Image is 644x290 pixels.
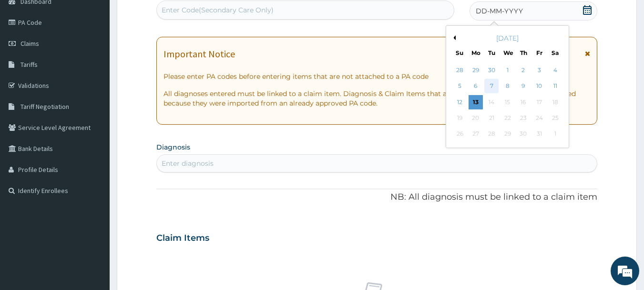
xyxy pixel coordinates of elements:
div: Not available Sunday, October 26th, 2025 [453,127,467,141]
div: Choose Monday, September 29th, 2025 [469,63,483,77]
div: Choose Tuesday, October 7th, 2025 [485,79,499,94]
span: Tariffs [20,60,38,69]
div: Choose Friday, October 3rd, 2025 [532,63,546,77]
div: Not available Thursday, October 30th, 2025 [516,127,531,141]
div: Not available Saturday, October 18th, 2025 [548,95,562,109]
label: Diagnosis [156,142,190,152]
div: Not available Sunday, October 19th, 2025 [453,111,467,125]
div: Choose Thursday, October 2nd, 2025 [516,63,531,77]
div: Not available Monday, October 27th, 2025 [469,127,483,141]
div: Sa [552,49,560,57]
div: [DATE] [450,33,565,43]
p: All diagnoses entered must be linked to a claim item. Diagnosis & Claim Items that are visible bu... [164,89,591,108]
div: Choose Monday, October 6th, 2025 [469,79,483,94]
h3: Claim Items [156,233,209,244]
div: Choose Tuesday, September 30th, 2025 [485,63,499,77]
div: Not available Wednesday, October 22nd, 2025 [501,111,515,125]
div: Choose Sunday, September 28th, 2025 [453,63,467,77]
textarea: Type your message and hit 'Enter' [5,191,182,224]
div: Not available Thursday, October 23rd, 2025 [516,111,531,125]
div: Choose Saturday, October 11th, 2025 [548,79,562,94]
div: Choose Monday, October 13th, 2025 [469,95,483,109]
span: Tariff Negotiation [20,102,69,111]
div: Minimize live chat window [156,5,179,28]
div: Mo [471,49,480,57]
div: We [503,49,511,57]
div: Not available Monday, October 20th, 2025 [469,111,483,125]
span: DD-MM-YYYY [476,6,523,16]
div: Choose Thursday, October 9th, 2025 [516,79,531,94]
div: Choose Sunday, October 5th, 2025 [453,79,467,94]
div: Enter diagnosis [162,159,214,168]
div: Not available Wednesday, October 15th, 2025 [501,95,515,109]
div: Not available Friday, October 24th, 2025 [532,111,546,125]
p: NB: All diagnosis must be linked to a claim item [156,191,598,204]
div: Choose Sunday, October 12th, 2025 [453,95,467,109]
button: Previous Month [451,35,456,40]
div: Not available Friday, October 17th, 2025 [532,95,546,109]
div: Not available Wednesday, October 29th, 2025 [501,127,515,141]
div: Th [520,49,528,57]
div: Enter Code(Secondary Care Only) [162,5,274,15]
div: Chat with us now [50,54,160,66]
div: Su [456,49,464,57]
div: Choose Saturday, October 4th, 2025 [548,63,562,77]
div: Not available Thursday, October 16th, 2025 [516,95,531,109]
div: Not available Tuesday, October 28th, 2025 [485,127,499,141]
div: Choose Wednesday, October 1st, 2025 [501,63,515,77]
div: Choose Wednesday, October 8th, 2025 [501,79,515,94]
div: Tu [488,49,496,57]
span: Claims [20,39,39,48]
div: Not available Friday, October 31st, 2025 [532,127,546,141]
span: We're online! [55,85,132,182]
p: Please enter PA codes before entering items that are not attached to a PA code [164,72,591,81]
img: d_794563401_company_1708531726252_794563401 [18,48,39,72]
div: Not available Saturday, November 1st, 2025 [548,127,562,141]
div: Not available Tuesday, October 21st, 2025 [485,111,499,125]
div: Not available Tuesday, October 14th, 2025 [485,95,499,109]
h1: Important Notice [164,49,235,59]
div: Fr [535,49,543,57]
div: Not available Saturday, October 25th, 2025 [548,111,562,125]
div: month 2025-10 [452,63,563,142]
div: Choose Friday, October 10th, 2025 [532,79,546,94]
